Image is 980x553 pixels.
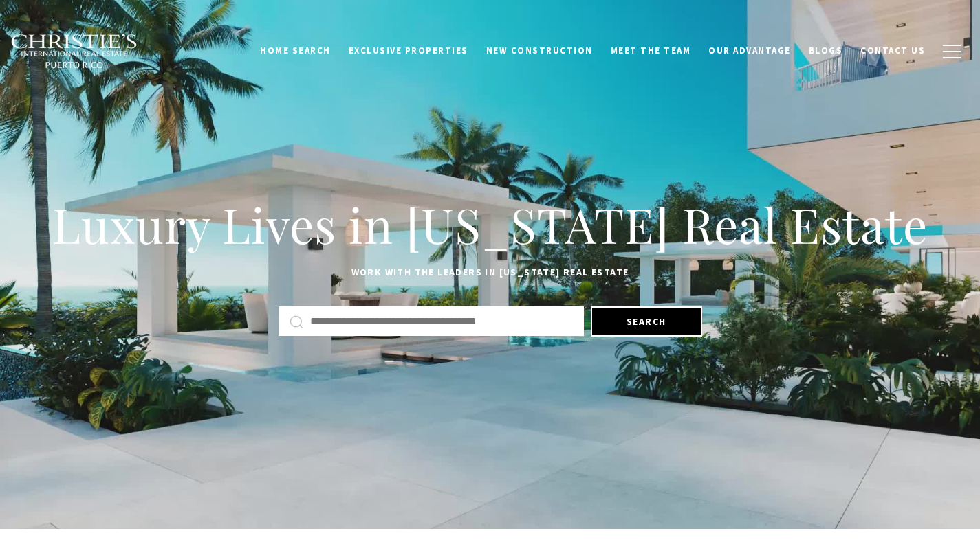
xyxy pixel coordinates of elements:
a: Meet the Team [602,38,700,64]
h1: Luxury Lives in [US_STATE] Real Estate [43,194,937,255]
a: Our Advantage [699,38,800,64]
a: Blogs [800,38,852,64]
span: Contact Us [860,45,925,56]
span: Blogs [809,45,843,56]
img: Christie's International Real Estate black text logo [10,34,138,69]
button: Search [591,306,702,337]
a: Home Search [251,38,340,64]
span: Our Advantage [708,45,791,56]
a: New Construction [477,38,602,64]
a: Exclusive Properties [340,38,477,64]
p: Work with the leaders in [US_STATE] Real Estate [43,264,937,281]
span: Exclusive Properties [349,45,468,56]
span: New Construction [486,45,593,56]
